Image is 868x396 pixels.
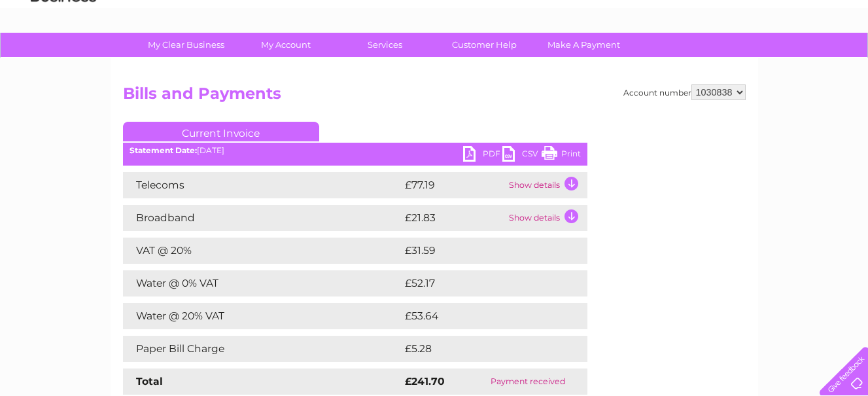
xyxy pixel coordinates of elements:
[530,33,638,57] a: Make A Payment
[402,336,557,362] td: £5.28
[123,336,402,362] td: Paper Bill Charge
[123,270,402,297] td: Water @ 0% VAT
[638,56,663,65] a: Water
[232,33,339,57] a: My Account
[469,369,587,395] td: Payment received
[707,56,746,65] a: Telecoms
[405,375,445,387] strong: £241.70
[621,7,712,23] a: 0333 014 3131
[123,122,319,141] a: Current Invoice
[30,34,97,74] img: logo.png
[542,146,581,165] a: Print
[331,33,439,57] a: Services
[506,172,587,198] td: Show details
[123,238,402,264] td: VAT @ 20%
[132,33,240,57] a: My Clear Business
[402,205,506,231] td: £21.83
[754,56,773,65] a: Blog
[825,56,856,65] a: Log out
[623,84,746,100] div: Account number
[123,84,746,109] h2: Bills and Payments
[123,172,402,198] td: Telecoms
[781,56,813,65] a: Contact
[402,238,560,264] td: £31.59
[402,172,506,198] td: £77.19
[402,270,559,297] td: £52.17
[670,56,699,65] a: Energy
[136,375,163,387] strong: Total
[502,146,542,165] a: CSV
[123,146,587,155] div: [DATE]
[130,145,197,155] b: Statement Date:
[402,303,561,329] td: £53.64
[463,146,502,165] a: PDF
[506,205,587,231] td: Show details
[123,205,402,231] td: Broadband
[126,7,744,63] div: Clear Business is a trading name of Verastar Limited (registered in [GEOGRAPHIC_DATA] No. 3667643...
[123,303,402,329] td: Water @ 20% VAT
[430,33,538,57] a: Customer Help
